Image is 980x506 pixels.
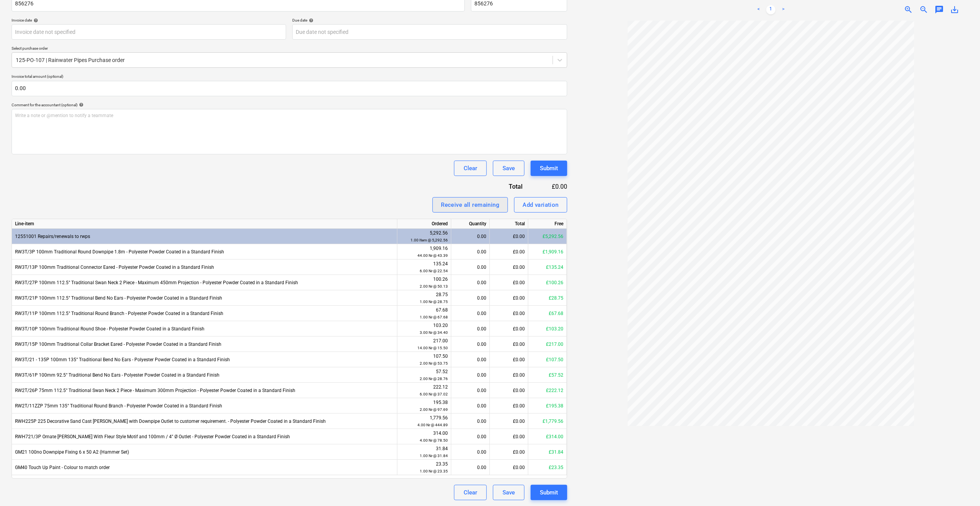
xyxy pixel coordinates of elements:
[490,429,528,444] div: £0.00
[528,367,567,383] div: £57.52
[400,245,448,259] div: 1,909.16
[454,429,486,444] div: 0.00
[410,238,448,242] small: 1.00 Item @ 5,292.56
[919,5,928,14] span: zoom_out
[528,444,567,460] div: £31.84
[420,454,448,458] small: 1.00 Nr @ 31.84
[417,423,448,427] small: 4.00 Nr @ 444.89
[528,229,567,244] div: £5,292.56
[451,219,490,229] div: Quantity
[454,260,486,275] div: 0.00
[12,383,397,398] div: RW2T/26P 75mm 112.5° Traditional Swan Neck 2 Piece - Maximum 300mm Projection - Polyester Powder ...
[490,229,528,244] div: £0.00
[490,367,528,383] div: £0.00
[528,337,567,352] div: £217.00
[941,469,980,506] iframe: Chat Widget
[528,398,567,414] div: £195.38
[400,307,448,321] div: 67.68
[454,485,487,500] button: Clear
[490,321,528,337] div: £0.00
[400,384,448,398] div: 222.12
[490,337,528,352] div: £0.00
[454,290,486,306] div: 0.00
[12,444,397,460] div: GM21 100no Downpipe Fixing 6 x 50 A2 (Hammer Set)
[307,18,313,23] span: help
[12,337,397,352] div: RW3T/15P 100mm Traditional Collar Bracket Eared - Polyester Powder Coated in a Standard Finish
[12,460,397,475] div: GM40 Touch Up Paint - Colour to match order
[12,306,397,321] div: RW3T/11P 100mm 112.5° Traditional Round Branch - Polyester Powder Coated in a Standard Finish
[400,337,448,352] div: 217.00
[397,219,451,229] div: Ordered
[400,291,448,305] div: 28.75
[454,414,486,429] div: 0.00
[528,244,567,260] div: £1,909.16
[12,24,286,40] input: Invoice date not specified
[15,234,90,239] span: 12551001 Repairs/renewals to rwps
[12,18,286,23] div: Invoice date
[400,399,448,413] div: 195.38
[12,74,567,80] p: Invoice total amount (optional)
[400,230,448,244] div: 5,292.56
[535,182,567,191] div: £0.00
[528,460,567,475] div: £23.35
[12,398,397,414] div: RW2T/11ZZP 75mm 135° Traditional Round Branch - Polyester Powder Coated in a Standard Finish
[490,352,528,367] div: £0.00
[420,300,448,304] small: 1.00 Nr @ 28.75
[400,368,448,382] div: 57.52
[400,276,448,290] div: 100.26
[490,398,528,414] div: £0.00
[523,200,559,210] div: Add variation
[12,290,397,306] div: RW3T/21P 100mm 112.5° Traditional Bend No Ears - Polyester Powder Coated in a Standard Finish
[528,321,567,337] div: £103.20
[490,290,528,306] div: £0.00
[77,102,84,107] span: help
[400,445,448,459] div: 31.84
[454,367,486,383] div: 0.00
[420,361,448,365] small: 2.00 Nr @ 53.75
[417,346,448,350] small: 14.00 Nr @ 15.50
[904,5,913,14] span: zoom_in
[540,163,558,173] div: Submit
[490,244,528,260] div: £0.00
[503,163,515,173] div: Save
[528,414,567,429] div: £1,779.56
[454,161,487,176] button: Clear
[454,337,486,352] div: 0.00
[432,197,508,213] button: Receive all remaining
[490,260,528,275] div: £0.00
[490,414,528,429] div: £0.00
[779,5,788,14] a: Next page
[420,392,448,396] small: 6.00 Nr @ 37.02
[400,353,448,367] div: 107.50
[441,200,499,210] div: Receive all remaining
[32,18,38,23] span: help
[12,81,567,96] input: Invoice total amount (optional)
[12,275,397,290] div: RW3T/27P 100mm 112.5° Traditional Swan Neck 2 Piece - Maximum 450mm Projection - Polyester Powder...
[12,102,567,107] div: Comment for the accountant (optional)
[400,414,448,429] div: 1,779.56
[467,182,535,191] div: Total
[493,161,524,176] button: Save
[528,219,567,229] div: Free
[540,488,558,498] div: Submit
[12,414,397,429] div: RWH225P 225 Decorative Sand Cast [PERSON_NAME] with Downpipe Outlet to customer requirement. - Po...
[454,229,486,244] div: 0.00
[12,429,397,444] div: RWH721/3P Ornate [PERSON_NAME] With Fleur Style Motif and 100mm / 4" Ø Outlet - Polyester Powder ...
[490,444,528,460] div: £0.00
[490,460,528,475] div: £0.00
[420,469,448,473] small: 1.00 Nr @ 23.35
[528,275,567,290] div: £100.26
[528,306,567,321] div: £67.68
[12,321,397,337] div: RW3T/10P 100mm Traditional Round Shoe - Polyester Powder Coated in a Standard Finish
[12,260,397,275] div: RW3T/13P 100mm Traditional Connector Eared - Polyester Powder Coated in a Standard Finish
[528,352,567,367] div: £107.50
[490,275,528,290] div: £0.00
[528,290,567,306] div: £28.75
[454,306,486,321] div: 0.00
[292,24,567,40] input: Due date not specified
[420,269,448,273] small: 6.00 Nr @ 22.54
[766,5,776,14] a: Page 1 is your current page
[528,429,567,444] div: £314.00
[12,352,397,367] div: RW3T/21 - 135P 100mm 135° Traditional Bend No Ears - Polyester Powder Coated in a Standard Finish
[490,383,528,398] div: £0.00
